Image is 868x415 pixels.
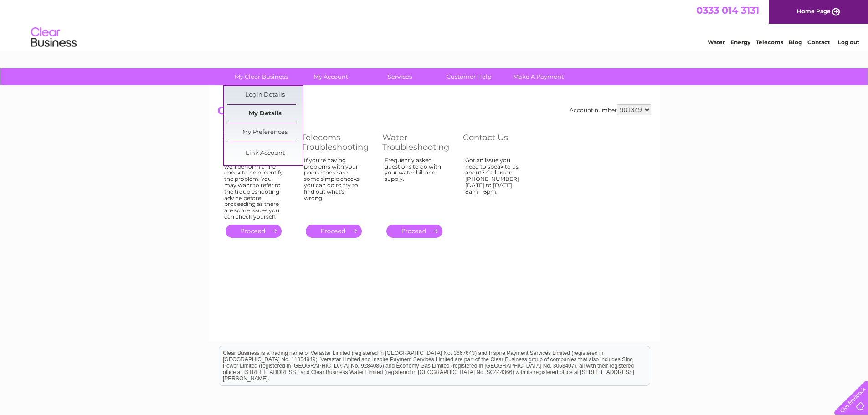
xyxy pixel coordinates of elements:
a: . [226,225,282,238]
a: . [386,225,442,238]
a: My Preferences [227,123,303,142]
div: Account number [570,104,651,115]
div: Clear Business is a trading name of Verastar Limited (registered in [GEOGRAPHIC_DATA] No. 3667643... [219,5,650,44]
a: My Details [227,105,303,123]
th: Contact Us [458,130,538,154]
div: Frequently asked questions to do with your water bill and supply. [385,157,445,216]
th: Telecoms Troubleshooting [297,130,378,154]
img: logo.png [31,24,77,51]
h2: Customer Help [217,104,651,122]
div: Got an issue you need to speak to us about? Call us on [PHONE_NUMBER] [DATE] to [DATE] 8am – 6pm. [465,157,524,216]
a: Energy [730,39,750,46]
a: My Clear Business [224,68,299,85]
a: Log out [838,39,859,46]
a: My Account [293,68,368,85]
a: Make A Payment [501,68,576,85]
a: Blog [789,39,802,46]
a: Services [362,68,437,85]
a: Customer Help [431,68,507,85]
div: In order to log a fault we'll perform a line check to help identify the problem. You may want to ... [224,157,283,220]
a: . [306,225,362,238]
th: Log Fault [217,130,297,154]
a: Telecoms [756,39,783,46]
a: Water [708,39,725,46]
a: 0333 014 3131 [696,5,759,16]
div: If you're having problems with your phone there are some simple checks you can do to try to find ... [304,157,364,216]
th: Water Troubleshooting [378,130,458,154]
a: Link Account [227,144,303,163]
a: Login Details [227,86,303,104]
a: Contact [807,39,830,46]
